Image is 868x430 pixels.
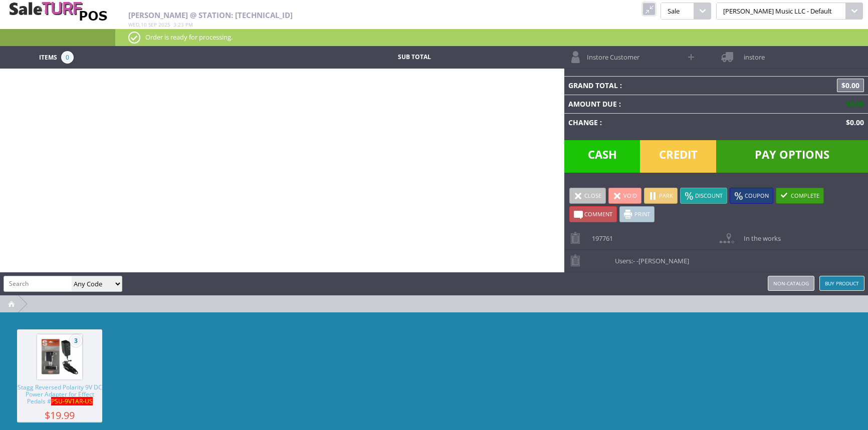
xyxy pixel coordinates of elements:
[608,188,641,204] a: Void
[619,206,655,222] a: Print
[730,188,773,204] a: Coupon
[633,256,635,265] span: -
[564,76,753,95] td: Grand Total :
[185,21,193,28] span: pm
[842,118,864,127] span: $0.00
[644,188,678,204] a: Park
[837,79,864,92] span: $0.00
[584,210,612,218] span: Comment
[739,227,781,243] span: In the works
[4,276,72,291] input: Search
[141,21,147,28] span: 10
[128,32,855,43] p: Order is ready for processing.
[739,46,765,62] span: instore
[569,188,606,204] a: Close
[640,140,716,173] span: Credit
[819,276,864,291] a: Buy Product
[564,140,640,173] span: Cash
[173,21,176,28] span: 3
[39,51,57,62] span: Items
[661,3,694,20] span: Sale
[768,276,814,291] a: Non-catalog
[610,250,689,265] span: Users:
[636,256,689,265] span: -[PERSON_NAME]
[158,21,170,28] span: 2025
[17,411,102,419] span: $19.99
[128,11,562,20] h2: [PERSON_NAME] @ Station: [TECHNICAL_ID]
[680,188,727,204] a: Discount
[564,95,753,113] td: Amount Due :
[51,397,93,405] span: PSU-9V1AR-US
[842,99,864,109] span: $0.00
[587,227,613,243] span: 197761
[716,3,846,20] span: [PERSON_NAME] Music LLC - Default
[70,334,82,347] span: 3
[17,384,102,411] span: Stagg Reversed Polarity 9V DC Power Adapter for Effect Pedals #
[178,21,184,28] span: 23
[338,51,491,64] td: Sub Total
[61,51,74,64] span: 0
[128,21,193,28] span: , :
[716,140,868,173] span: Pay Options
[582,46,639,62] span: Instore Customer
[148,21,157,28] span: Sep
[776,188,824,204] a: Complete
[128,21,139,28] span: Wed
[564,113,753,132] td: Change :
